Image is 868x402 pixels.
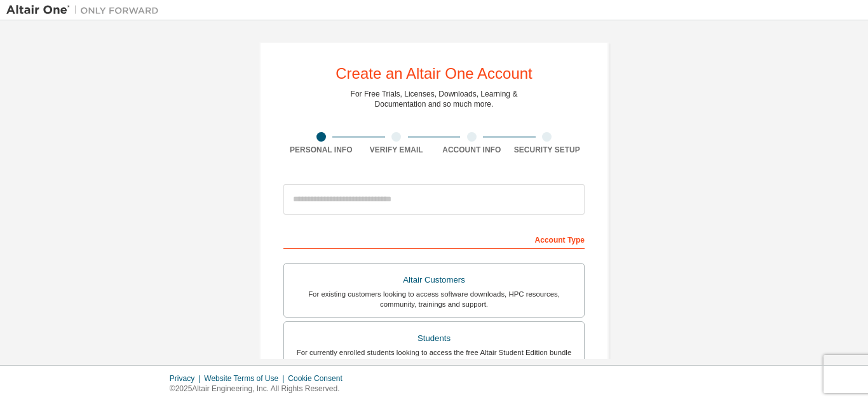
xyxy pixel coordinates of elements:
div: For Free Trials, Licenses, Downloads, Learning & Documentation and so much more. [351,89,518,109]
div: Altair Customers [292,271,576,289]
div: Create an Altair One Account [336,66,532,81]
img: Altair One [6,4,165,17]
div: For currently enrolled students looking to access the free Altair Student Edition bundle and all ... [292,347,576,368]
div: For existing customers looking to access software downloads, HPC resources, community, trainings ... [292,289,576,309]
div: Verify Email [359,145,435,155]
div: Personal Info [283,145,359,155]
p: © 2025 Altair Engineering, Inc. All Rights Reserved. [170,384,350,394]
div: Website Terms of Use [204,373,288,384]
div: Cookie Consent [288,373,349,384]
div: Account Type [283,229,585,249]
div: Privacy [170,373,204,384]
div: Security Setup [510,145,585,155]
div: Students [292,330,576,347]
div: Account Info [434,145,510,155]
